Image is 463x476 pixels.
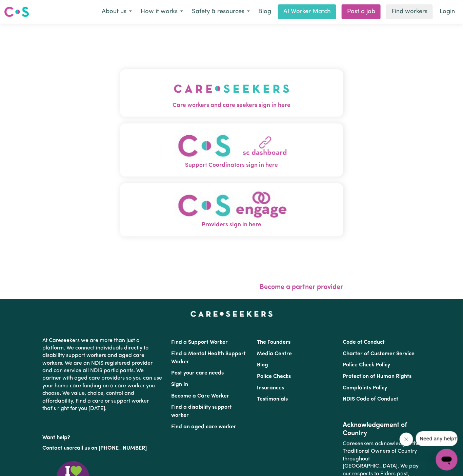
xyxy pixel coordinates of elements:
[343,421,421,437] h2: Acknowledgement of Country
[386,4,433,19] a: Find workers
[4,4,29,20] a: Careseekers logo
[257,340,290,345] a: The Founders
[171,424,236,430] a: Find an aged care worker
[260,284,343,291] a: Become a partner provider
[257,396,288,402] a: Testimonials
[343,340,385,345] a: Code of Conduct
[342,4,381,19] a: Post a job
[136,5,187,19] button: How it works
[4,6,29,18] img: Careseekers logo
[254,4,275,19] a: Blog
[120,221,343,229] span: Providers sign in here
[190,311,273,317] a: Careseekers home page
[343,396,399,402] a: NDIS Code of Conduct
[343,385,387,391] a: Complaints Policy
[257,374,291,379] a: Police Checks
[120,161,343,170] span: Support Coordinators sign in here
[42,334,163,415] p: At Careseekers we are more than just a platform. We connect individuals directly to disability su...
[42,431,163,441] p: Want help?
[74,446,147,451] a: call us on [PHONE_NUMBER]
[257,362,268,368] a: Blog
[120,183,343,236] button: Providers sign in here
[171,351,246,365] a: Find a Mental Health Support Worker
[343,351,415,357] a: Charter of Customer Service
[278,4,336,19] a: AI Worker Match
[257,385,284,391] a: Insurances
[400,433,413,446] iframe: Close message
[120,69,343,117] button: Care workers and care seekers sign in here
[171,382,188,387] a: Sign In
[343,374,412,379] a: Protection of Human Rights
[436,4,459,19] a: Login
[171,340,228,345] a: Find a Support Worker
[343,362,390,368] a: Police Check Policy
[42,446,69,451] a: Contact us
[171,393,229,399] a: Become a Care Worker
[436,449,458,471] iframe: Button to launch messaging window
[171,370,224,376] a: Post your care needs
[42,442,163,455] p: or
[120,101,343,110] span: Care workers and care seekers sign in here
[97,5,136,19] button: About us
[120,123,343,177] button: Support Coordinators sign in here
[257,351,292,357] a: Media Centre
[416,431,458,446] iframe: Message from company
[187,5,254,19] button: Safety & resources
[171,405,232,418] a: Find a disability support worker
